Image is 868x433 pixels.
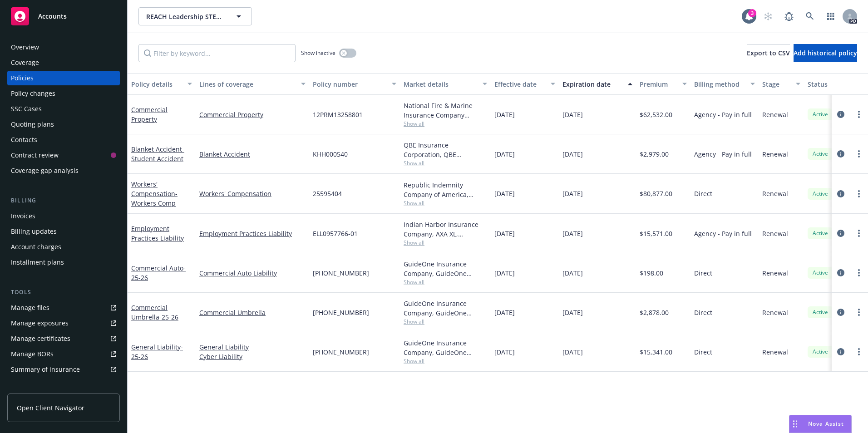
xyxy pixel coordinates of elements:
[762,308,788,317] span: Renewal
[7,71,120,85] a: Policies
[404,79,477,89] div: Market details
[835,228,846,239] a: circleInformation
[694,149,752,159] span: Agency - Pay in full
[7,209,120,223] a: Invoices
[199,189,306,198] a: Workers' Compensation
[811,110,829,118] span: Active
[131,303,178,321] a: Commercial Umbrella
[562,268,583,278] span: [DATE]
[11,102,42,116] div: SSC Cases
[199,342,306,352] a: General Liability
[7,117,120,132] a: Quoting plans
[199,110,306,119] a: Commercial Property
[199,352,306,361] a: Cyber Liability
[131,105,168,123] a: Commercial Property
[404,318,487,325] span: Show all
[7,362,120,377] a: Summary of insurance
[7,255,120,270] a: Installment plans
[7,288,120,297] div: Tools
[313,268,369,278] span: [PHONE_NUMBER]
[640,229,672,238] span: $15,571.00
[853,148,864,159] a: more
[11,300,49,315] div: Manage files
[313,79,386,89] div: Policy number
[404,199,487,207] span: Show all
[128,73,196,95] button: Policy details
[562,149,583,159] span: [DATE]
[494,79,545,89] div: Effective date
[759,73,804,95] button: Stage
[853,188,864,199] a: more
[199,229,306,238] a: Employment Practices Liability
[404,101,487,120] div: National Fire & Marine Insurance Company (Property Only), Berkshire Hathaway Homestate Companies ...
[822,7,840,25] a: Switch app
[313,189,342,198] span: 25595404
[301,49,335,57] span: Show inactive
[404,299,487,318] div: GuideOne Insurance Company, GuideOne Insurance, Venture Programs
[7,196,120,205] div: Billing
[11,316,69,330] div: Manage exposures
[694,268,712,278] span: Direct
[400,73,491,95] button: Market details
[11,362,80,377] div: Summary of insurance
[159,313,178,321] span: - 25-26
[811,150,829,158] span: Active
[835,346,846,357] a: circleInformation
[694,189,712,198] span: Direct
[404,159,487,167] span: Show all
[404,259,487,278] div: GuideOne Insurance Company, GuideOne Insurance, Venture Programs
[11,40,39,54] div: Overview
[762,189,788,198] span: Renewal
[138,7,252,25] button: REACH Leadership STEAM Academy
[759,7,777,25] a: Start snowing
[146,12,225,21] span: REACH Leadership STEAM Academy
[794,49,857,57] span: Add historical policy
[494,110,515,119] span: [DATE]
[640,149,669,159] span: $2,979.00
[17,403,84,413] span: Open Client Navigator
[404,180,487,199] div: Republic Indemnity Company of America, [GEOGRAPHIC_DATA] Indemnity
[131,264,186,282] a: Commercial Auto
[853,307,864,318] a: more
[747,44,790,62] button: Export to CSV
[7,148,120,162] a: Contract review
[762,110,788,119] span: Renewal
[131,224,184,242] a: Employment Practices Liability
[636,73,690,95] button: Premium
[11,224,57,239] div: Billing updates
[747,49,790,57] span: Export to CSV
[853,109,864,120] a: more
[694,110,752,119] span: Agency - Pay in full
[762,229,788,238] span: Renewal
[11,86,55,101] div: Policy changes
[7,331,120,346] a: Manage certificates
[811,308,829,316] span: Active
[853,346,864,357] a: more
[835,307,846,318] a: circleInformation
[11,240,61,254] div: Account charges
[313,347,369,357] span: [PHONE_NUMBER]
[494,347,515,357] span: [DATE]
[835,267,846,278] a: circleInformation
[562,79,622,89] div: Expiration date
[313,308,369,317] span: [PHONE_NUMBER]
[562,347,583,357] span: [DATE]
[7,300,120,315] a: Manage files
[7,316,120,330] a: Manage exposures
[196,73,309,95] button: Lines of coverage
[131,79,182,89] div: Policy details
[801,7,819,25] a: Search
[7,4,120,29] a: Accounts
[789,415,852,433] button: Nova Assist
[7,133,120,147] a: Contacts
[762,149,788,159] span: Renewal
[313,110,363,119] span: 12PRM13258801
[835,109,846,120] a: circleInformation
[694,229,752,238] span: Agency - Pay in full
[199,308,306,317] a: Commercial Umbrella
[835,148,846,159] a: circleInformation
[11,209,35,223] div: Invoices
[690,73,759,95] button: Billing method
[811,229,829,237] span: Active
[494,149,515,159] span: [DATE]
